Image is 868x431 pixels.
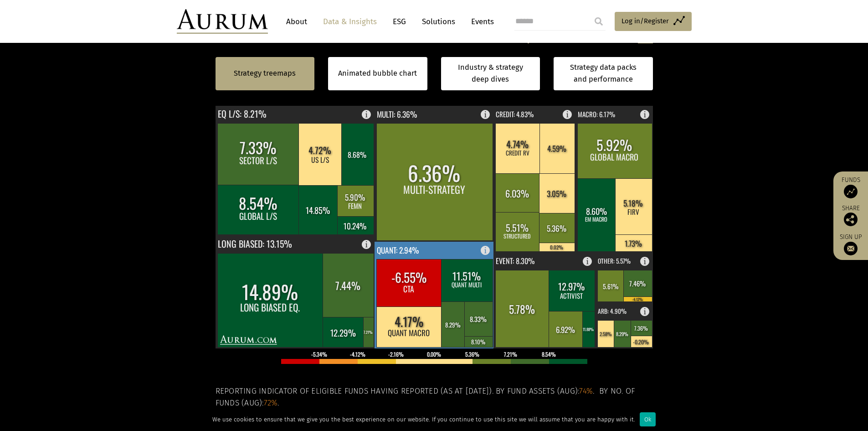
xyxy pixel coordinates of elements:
[338,68,417,79] a: Animated bubble chart
[844,185,858,198] img: Access Funds
[640,412,656,426] div: Ok
[467,13,494,30] a: Events
[838,205,863,226] div: Share
[844,242,858,255] img: Sign up to our newsletter
[318,13,381,30] a: Data & Insights
[441,57,540,90] a: Industry & strategy deep dives
[388,13,411,30] a: ESG
[615,12,692,31] a: Log in/Register
[554,57,653,90] a: Strategy data packs and performance
[234,68,296,79] a: Strategy treemaps
[590,12,608,31] input: Submit
[844,213,858,226] img: Share this post
[579,386,593,396] span: 74%
[216,385,653,410] h5: Reporting indicator of eligible funds having reported (as at [DATE]). By fund assets (Aug): . By ...
[838,176,863,198] a: Funds
[282,13,312,30] a: About
[177,9,268,34] img: Aurum
[838,233,863,255] a: Sign up
[417,13,460,30] a: Solutions
[621,16,669,26] span: Log in/Register
[264,398,278,408] span: 72%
